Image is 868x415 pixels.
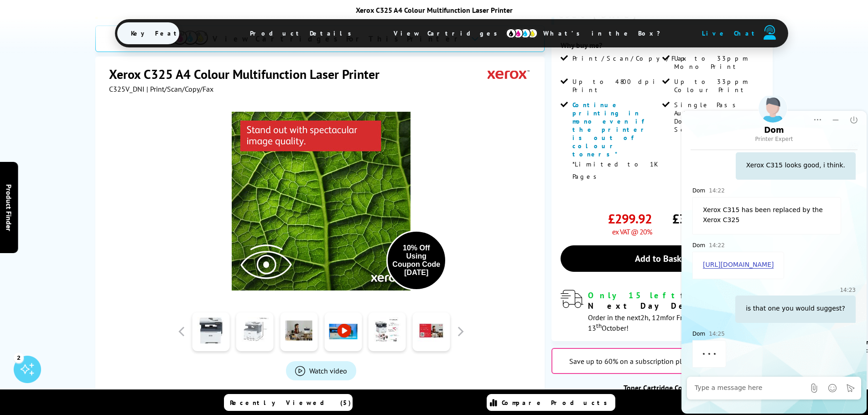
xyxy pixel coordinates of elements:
img: cmyk-icon.svg [506,28,538,38]
span: Product Finder [5,184,14,231]
span: £359.90 [672,210,716,227]
span: Compare Products [502,399,612,407]
span: View Cartridges [380,21,520,45]
div: for FREE Next Day Delivery [588,290,764,311]
div: Xerox C325 A4 Colour Multifunction Laser Printer [115,5,754,15]
span: C325V_DNI [109,84,145,93]
span: Recently Viewed (5) [230,399,351,407]
iframe: chat window [680,96,868,415]
span: £299.92 [608,210,652,227]
span: Live Chat [702,29,759,37]
span: Up to 33ppm Mono Print [674,54,762,71]
a: Add to Basket [561,245,764,272]
img: Xerox C325 Thumbnail [232,112,411,290]
div: 10% Off Using Coupon Code [DATE] [392,244,441,277]
span: Up to 33ppm Colour Print [674,78,762,94]
a: Product_All_Videos [286,361,356,380]
span: Continue printing in mono even if the printer is out of colour toners* [572,101,649,158]
a: Compare Products [487,394,615,411]
p: *Limited to 1K Pages [572,158,660,183]
span: Product Details [236,22,370,44]
img: Xerox [488,66,530,83]
span: Watch video [309,366,347,375]
span: Up to 4800 dpi Print [572,78,660,94]
span: Key Features [117,22,226,44]
span: Save up to 60% on a subscription plan [569,357,690,366]
span: ex VAT @ 20% [612,227,652,236]
img: user-headset-duotone.svg [764,25,776,40]
span: What’s in the Box? [530,22,683,44]
span: Only 15 left [588,290,681,301]
h1: Xerox C325 A4 Colour Multifunction Laser Printer [109,66,389,83]
span: 2h, 12m [640,313,666,322]
span: Order in the next for Free Delivery [DATE] 13 October! [588,313,739,332]
span: Single Pass Automatic Double Sided Scanning [674,101,762,134]
a: Recently Viewed (5) [224,394,353,411]
div: 2 [14,353,24,363]
span: Print/Scan/Copy/Fax [572,54,690,62]
div: modal_delivery [561,290,764,332]
span: | Print/Scan/Copy/Fax [146,84,213,93]
sup: th [596,322,602,330]
div: Toner Cartridge Costs [551,383,773,392]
